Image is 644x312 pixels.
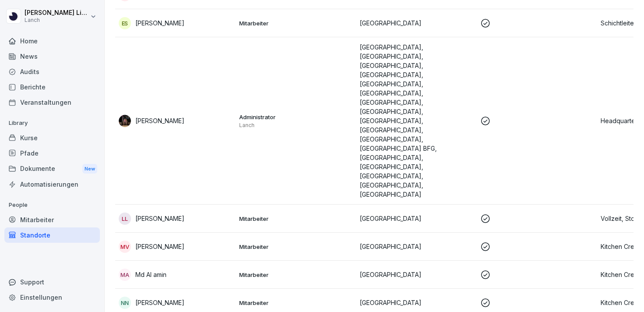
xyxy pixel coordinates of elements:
[4,64,100,79] a: Audits
[25,17,88,23] p: Lanch
[239,215,353,223] p: Mitarbeiter
[82,164,97,174] div: New
[4,198,100,212] p: People
[360,43,473,199] p: [GEOGRAPHIC_DATA], [GEOGRAPHIC_DATA], [GEOGRAPHIC_DATA], [GEOGRAPHIC_DATA], [GEOGRAPHIC_DATA], [G...
[239,243,353,251] p: Mitarbeiter
[119,17,131,29] div: ES
[135,298,184,307] p: [PERSON_NAME]
[4,130,100,145] a: Kurse
[4,274,100,290] div: Support
[4,95,100,110] a: Veranstaltungen
[239,19,353,27] p: Mitarbeiter
[4,161,100,177] div: Dokumente
[4,212,100,227] a: Mitarbeiter
[4,227,100,243] a: Standorte
[239,113,353,121] p: Administrator
[135,18,184,28] p: [PERSON_NAME]
[4,161,100,177] a: DokumenteNew
[360,242,473,251] p: [GEOGRAPHIC_DATA]
[4,116,100,130] p: Library
[4,79,100,95] a: Berichte
[135,270,166,279] p: Md Al amin
[119,213,131,225] div: LL
[239,271,353,279] p: Mitarbeiter
[135,116,184,125] p: [PERSON_NAME]
[119,297,131,309] div: NN
[239,122,353,129] p: Lanch
[135,214,184,223] p: [PERSON_NAME]
[119,269,131,281] div: Ma
[4,33,100,49] a: Home
[135,242,184,251] p: [PERSON_NAME]
[4,49,100,64] a: News
[239,299,353,307] p: Mitarbeiter
[25,9,88,17] p: [PERSON_NAME] Liebhold
[4,290,100,305] a: Einstellungen
[119,115,131,127] img: gq6jiwkat9wmwctfmwqffveh.png
[4,145,100,161] a: Pfade
[360,270,473,279] p: [GEOGRAPHIC_DATA]
[360,214,473,223] p: [GEOGRAPHIC_DATA]
[119,241,131,253] div: MV
[360,18,473,28] p: [GEOGRAPHIC_DATA]
[360,298,473,307] p: [GEOGRAPHIC_DATA]
[4,177,100,192] a: Automatisierungen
